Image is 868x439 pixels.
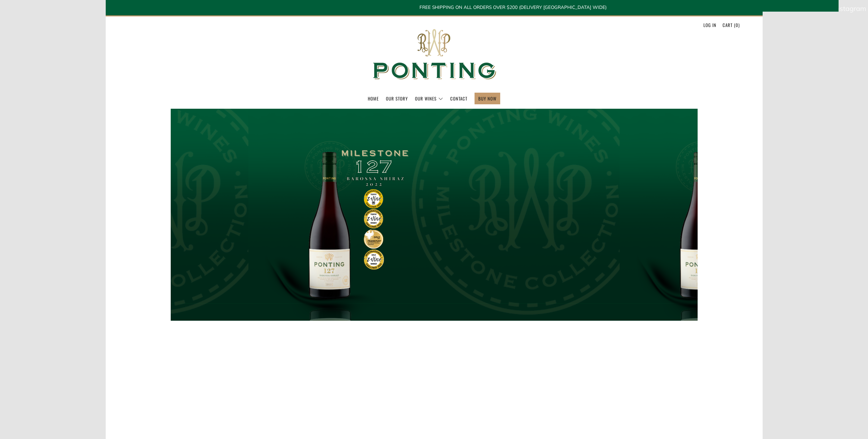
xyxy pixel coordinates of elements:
[415,93,443,104] a: Our Wines
[450,93,467,104] a: Contact
[368,93,379,104] a: Home
[478,93,496,104] a: BUY NOW
[366,16,503,93] img: Ponting Wines
[703,19,716,30] a: Log in
[723,19,740,30] a: Cart (0)
[386,93,408,104] a: Our Story
[736,22,738,28] span: 0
